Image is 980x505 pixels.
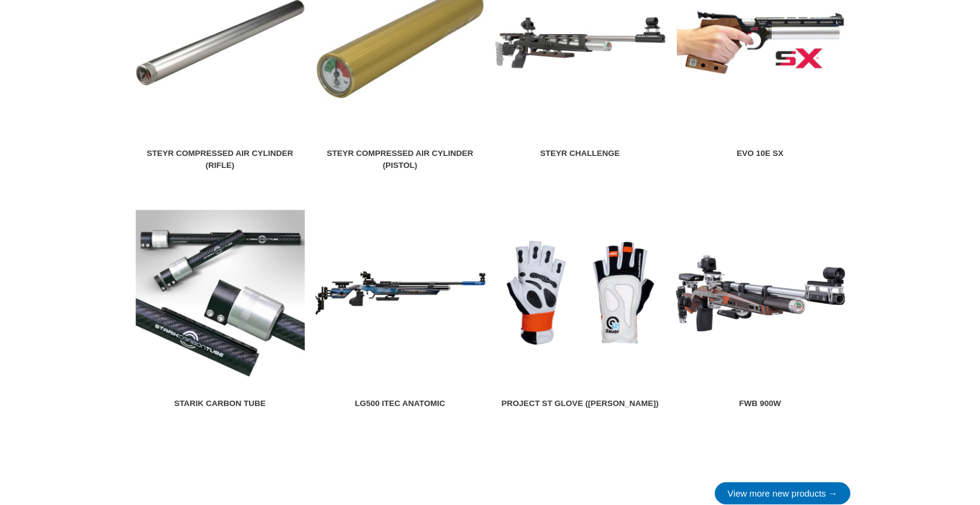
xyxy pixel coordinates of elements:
div: Steyr Challenge [495,148,666,160]
div: Project ST Glove ([PERSON_NAME]) [495,398,666,410]
div: Steyr Compressed air cylinder (pistol) [315,148,485,172]
div: Starik Carbon Tube [135,398,305,410]
img: Project ST Glove [495,208,666,378]
div: FWB 900W [675,398,846,410]
a: FWB 900W FWB 900W [675,208,846,414]
a: Project ST Glove Project ST Glove ([PERSON_NAME]) [495,208,666,414]
a: LG500 itec Anatomic LG500 itec Anatomic [315,208,485,414]
img: Starik Carbon Tube [135,208,305,378]
img: FWB 900W [675,208,846,378]
div: EVO 10E SX [675,148,846,160]
img: LG500 itec Anatomic [315,208,485,378]
div: LG500 itec Anatomic [315,398,485,410]
a: Starik Carbon Tube Starik Carbon Tube [135,208,305,414]
a: View more new products → [715,482,850,504]
div: Steyr Compressed air cylinder (rifle) [135,148,305,172]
